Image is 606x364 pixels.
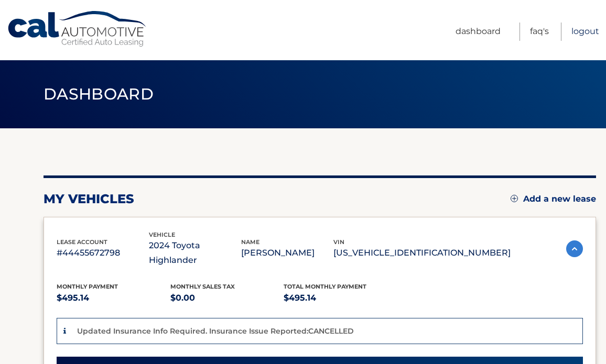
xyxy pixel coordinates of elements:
p: [US_VEHICLE_IDENTIFICATION_NUMBER] [333,246,511,260]
a: Add a new lease [511,194,596,204]
span: vin [333,238,344,246]
img: add.svg [511,195,518,202]
a: Logout [571,23,599,41]
span: Monthly sales Tax [170,283,235,290]
span: vehicle [149,231,175,238]
span: name [241,238,259,246]
span: lease account [57,238,107,246]
h2: my vehicles [44,191,134,207]
p: $495.14 [57,291,170,305]
span: Total Monthly Payment [284,283,366,290]
a: Dashboard [456,23,501,41]
span: Monthly Payment [57,283,118,290]
p: #44455672798 [57,246,149,260]
p: $495.14 [284,291,397,305]
p: $0.00 [170,291,284,305]
img: accordion-active.svg [566,240,583,257]
a: FAQ's [530,23,549,41]
p: Updated Insurance Info Required. Insurance Issue Reported:CANCELLED [77,326,354,336]
p: [PERSON_NAME] [241,246,333,260]
a: Cal Automotive [7,10,148,48]
p: 2024 Toyota Highlander [149,238,241,268]
span: Dashboard [44,84,154,104]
